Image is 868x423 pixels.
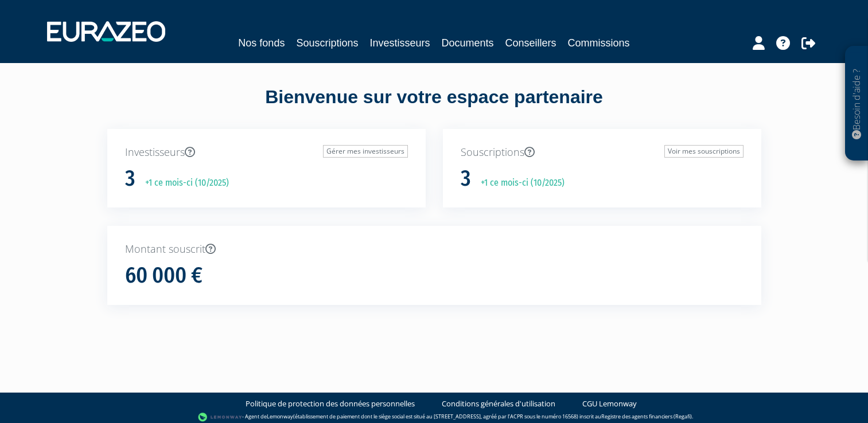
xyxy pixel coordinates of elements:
p: +1 ce mois-ci (10/2025) [473,177,565,190]
p: Investisseurs [125,145,408,160]
a: Politique de protection des données personnelles [246,398,415,409]
div: Bienvenue sur votre espace partenaire [99,84,770,129]
a: Lemonway [267,413,293,420]
h1: 60 000 € [125,264,203,288]
a: Conseillers [505,35,556,51]
a: Voir mes souscriptions [664,145,744,158]
h1: 3 [461,167,471,191]
div: - Agent de (établissement de paiement dont le siège social est situé au [STREET_ADDRESS], agréé p... [11,412,857,423]
p: +1 ce mois-ci (10/2025) [137,177,229,190]
h1: 3 [125,167,135,191]
a: Conditions générales d'utilisation [442,398,555,409]
a: Commissions [568,35,630,51]
p: Souscriptions [461,145,744,160]
p: Montant souscrit [125,242,744,257]
a: Investisseurs [369,35,430,51]
img: 1732889491-logotype_eurazeo_blanc_rvb.png [47,21,165,42]
a: Gérer mes investisseurs [323,145,408,158]
a: CGU Lemonway [582,398,637,409]
a: Souscriptions [296,35,358,51]
img: logo-lemonway.png [198,412,242,423]
a: Nos fonds [238,35,285,51]
p: Besoin d'aide ? [850,52,863,155]
a: Registre des agents financiers (Regafi) [601,413,692,420]
a: Documents [442,35,494,51]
